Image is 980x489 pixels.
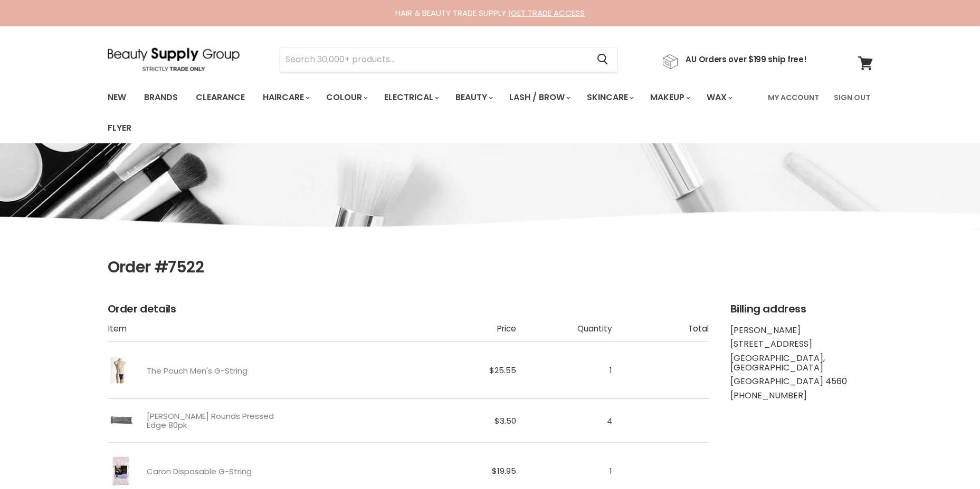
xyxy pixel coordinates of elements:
[501,86,577,109] a: Lash / Brow
[108,258,873,277] h1: Order #7522
[730,377,873,386] li: [GEOGRAPHIC_DATA] 4560
[730,391,873,400] li: [PHONE_NUMBER]
[762,86,825,109] a: My Account
[136,86,186,109] a: Brands
[613,324,709,342] th: Total
[280,47,589,72] input: Search
[147,412,290,430] a: [PERSON_NAME] Rounds Pressed Edge 80pk
[517,342,613,399] td: 1
[108,407,134,434] img: Caron Cotton Rounds Pressed Edge 80pk
[94,82,886,143] nav: Main
[517,399,613,443] td: 4
[376,86,445,109] a: Electrical
[730,303,873,315] h2: Billing address
[579,86,640,109] a: Skincare
[108,350,134,390] img: The Pouch Men's G-String
[188,86,253,109] a: Clearance
[927,439,969,478] iframe: Gorgias live chat messenger
[489,365,516,376] span: $25.55
[589,47,617,72] button: Search
[517,324,613,342] th: Quantity
[100,82,762,143] ul: Main menu
[730,326,873,335] li: [PERSON_NAME]
[94,8,886,18] div: HAIR & BEAUTY TRADE SUPPLY |
[147,366,248,375] a: The Pouch Men's G-String
[108,324,421,342] th: Item
[147,467,252,476] a: Caron Disposable G-String
[511,7,585,18] a: GET TRADE ACCESS
[827,86,877,109] a: Sign Out
[730,339,873,349] li: [STREET_ADDRESS]
[280,47,617,72] form: Product
[448,86,499,109] a: Beauty
[100,117,139,139] a: Flyer
[492,465,516,476] span: $19.95
[730,354,873,373] li: [GEOGRAPHIC_DATA], [GEOGRAPHIC_DATA]
[255,86,316,109] a: Haircare
[108,303,709,315] h2: Order details
[642,86,697,109] a: Makeup
[699,86,739,109] a: Wax
[318,86,374,109] a: Colour
[420,324,516,342] th: Price
[494,415,516,426] span: $3.50
[100,86,134,109] a: New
